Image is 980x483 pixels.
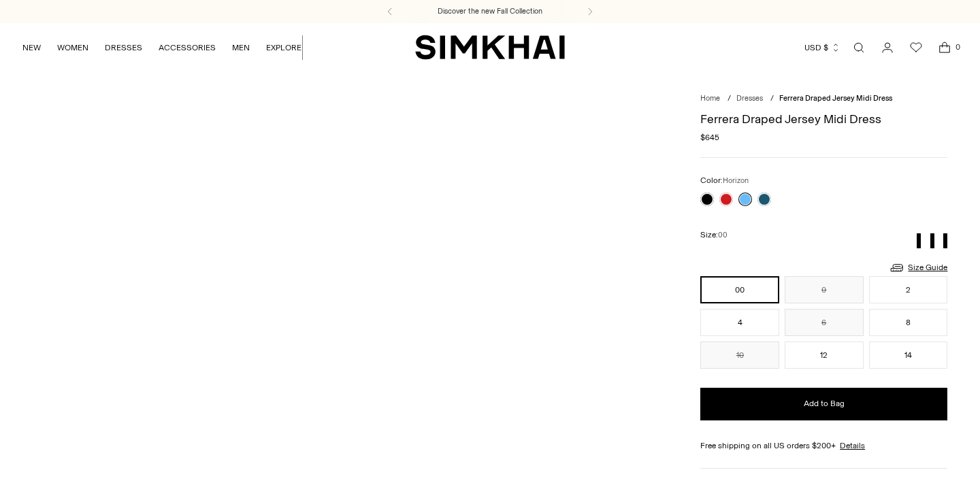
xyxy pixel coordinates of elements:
span: $645 [700,131,719,144]
button: 0 [785,276,864,303]
a: Open search modal [845,34,872,61]
div: / [770,93,774,105]
span: 0 [951,41,964,53]
button: 8 [869,309,948,336]
label: Color: [700,174,749,187]
button: 14 [869,342,948,369]
button: 6 [785,309,864,336]
div: / [728,93,731,105]
span: Ferrera Draped Jersey Midi Dress [779,94,892,103]
a: Wishlist [902,34,930,61]
a: EXPLORE [266,33,301,63]
a: Dresses [736,94,763,103]
a: Size Guide [889,259,947,276]
a: DRESSES [105,33,142,63]
a: Go to the account page [874,34,901,61]
a: Discover the new Fall Collection [438,6,542,17]
a: SIMKHAI [415,34,565,61]
h1: Ferrera Draped Jersey Midi Dress [700,113,947,125]
button: 00 [700,276,779,303]
span: Horizon [723,176,749,185]
a: Open cart modal [931,34,958,61]
span: Add to Bag [804,398,845,410]
a: Details [840,439,865,452]
nav: breadcrumbs [700,93,947,105]
button: 2 [869,276,948,303]
button: 10 [700,342,779,369]
button: USD $ [804,33,840,63]
span: 00 [718,231,728,239]
div: Free shipping on all US orders $200+ [700,439,947,452]
button: 4 [700,309,779,336]
a: Home [700,94,720,103]
button: Add to Bag [700,388,947,420]
a: NEW [22,33,41,63]
button: 12 [785,342,864,369]
a: MEN [232,33,250,63]
label: Size: [700,229,728,241]
a: ACCESSORIES [159,33,216,63]
a: WOMEN [57,33,88,63]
